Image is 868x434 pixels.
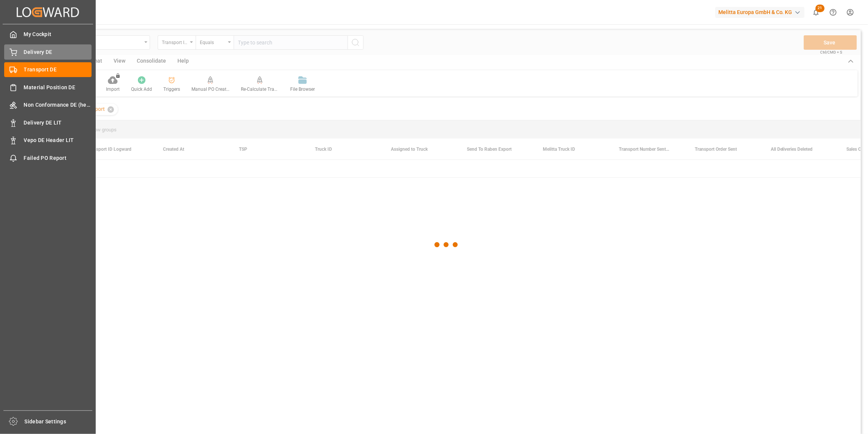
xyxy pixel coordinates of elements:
span: Material Position DE [24,84,92,92]
button: show 21 new notifications [808,4,825,21]
button: Melitta Europa GmbH & Co. KG [715,5,808,19]
a: Transport DE [4,62,92,77]
span: Failed PO Report [24,154,92,162]
a: Delivery DE [4,44,92,59]
a: Failed PO Report [4,150,92,165]
a: Delivery DE LIT [4,115,92,130]
a: Material Position DE [4,80,92,95]
span: Transport DE [24,66,92,74]
span: Delivery DE [24,48,92,56]
a: Vepo DE Header LIT [4,133,92,148]
span: Non Conformance DE (header) [24,101,92,109]
button: Help Center [825,4,842,21]
span: Delivery DE LIT [24,119,92,127]
span: My Cockpit [24,30,92,38]
span: Sidebar Settings [25,418,93,426]
div: Melitta Europa GmbH & Co. KG [715,7,805,18]
a: My Cockpit [4,27,92,42]
a: Non Conformance DE (header) [4,98,92,112]
span: Vepo DE Header LIT [24,136,92,144]
span: 21 [816,5,825,12]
